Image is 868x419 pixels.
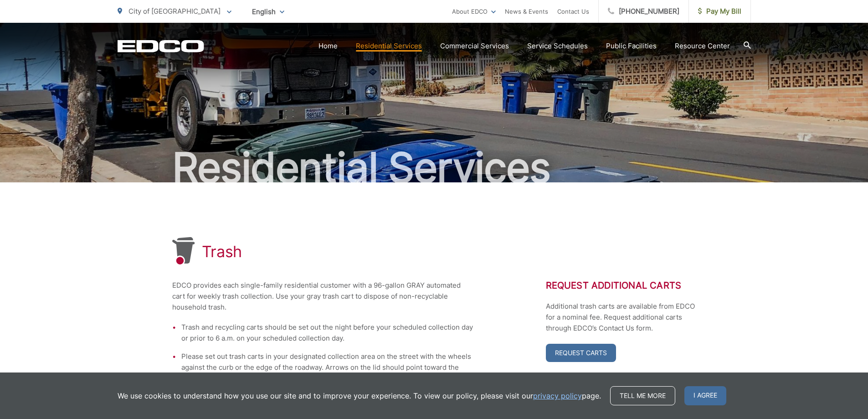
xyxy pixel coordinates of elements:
li: Please set out trash carts in your designated collection area on the street with the wheels again... [181,351,473,384]
h2: Residential Services [118,145,751,191]
span: Pay My Bill [698,6,741,17]
a: EDCD logo. Return to the homepage. [118,40,204,52]
p: EDCO provides each single-family residential customer with a 96-gallon GRAY automated cart for we... [172,280,473,313]
a: Commercial Services [440,41,509,52]
p: Additional trash carts are available from EDCO for a nominal fee. Request additional carts throug... [546,301,696,334]
a: News & Events [505,6,548,17]
h2: Request Additional Carts [546,280,696,291]
a: privacy policy [533,390,582,401]
span: I agree [684,386,726,405]
a: Public Facilities [606,41,657,52]
a: About EDCO [452,6,496,17]
span: City of [GEOGRAPHIC_DATA] [128,7,221,16]
a: Request Carts [546,344,616,362]
a: Service Schedules [527,41,588,52]
h1: Trash [202,243,242,261]
li: Trash and recycling carts should be set out the night before your scheduled collection day or pri... [181,322,473,344]
a: Residential Services [356,41,422,52]
a: Home [318,41,338,52]
a: Tell me more [610,386,675,405]
span: English [245,4,291,20]
p: We use cookies to understand how you use our site and to improve your experience. To view our pol... [118,390,601,401]
a: Contact Us [557,6,589,17]
a: Resource Center [675,41,730,52]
